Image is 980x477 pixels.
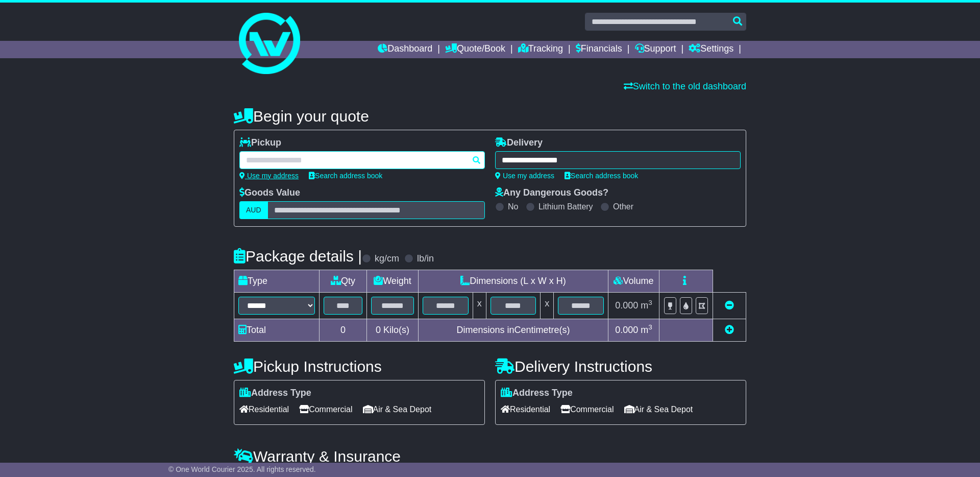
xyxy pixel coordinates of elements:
[234,319,320,342] td: Total
[367,319,419,342] td: Kilo(s)
[375,253,399,265] label: kg/cm
[320,270,367,293] td: Qty
[418,319,608,342] td: Dimensions in Centimetre(s)
[560,401,614,417] span: Commercial
[613,202,633,211] label: Other
[309,172,382,180] a: Search address book
[234,448,746,465] h4: Warranty & Insurance
[234,358,485,375] h4: Pickup Instructions
[473,293,486,319] td: x
[417,253,434,265] label: lb/in
[501,388,573,399] label: Address Type
[608,270,659,293] td: Volume
[239,401,289,417] span: Residential
[378,41,432,58] a: Dashboard
[495,137,543,149] label: Delivery
[234,248,362,265] h4: Package details |
[320,319,367,342] td: 0
[376,325,381,335] span: 0
[635,41,676,58] a: Support
[641,300,652,311] span: m
[239,172,299,180] a: Use my address
[239,187,300,199] label: Goods Value
[445,41,505,58] a: Quote/Book
[565,172,638,180] a: Search address book
[363,401,432,417] span: Air & Sea Depot
[495,358,746,375] h4: Delivery Instructions
[576,41,622,58] a: Financials
[615,325,638,335] span: 0.000
[725,325,734,335] a: Add new item
[495,187,608,199] label: Any Dangerous Goods?
[648,299,652,306] sup: 3
[689,41,733,58] a: Settings
[725,300,734,311] a: Remove this item
[541,293,554,319] td: x
[239,388,311,399] label: Address Type
[495,172,554,180] a: Use my address
[641,325,652,335] span: m
[234,270,320,293] td: Type
[508,202,518,211] label: No
[239,151,485,169] typeahead: Please provide city
[624,401,693,417] span: Air & Sea Depot
[518,41,563,58] a: Tracking
[239,201,268,219] label: AUD
[234,108,746,125] h4: Begin your quote
[615,300,638,311] span: 0.000
[624,81,746,91] a: Switch to the old dashboard
[239,137,281,149] label: Pickup
[648,323,652,331] sup: 3
[168,465,316,473] span: © One World Courier 2025. All rights reserved.
[299,401,352,417] span: Commercial
[367,270,419,293] td: Weight
[418,270,608,293] td: Dimensions (L x W x H)
[501,401,550,417] span: Residential
[538,202,593,211] label: Lithium Battery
